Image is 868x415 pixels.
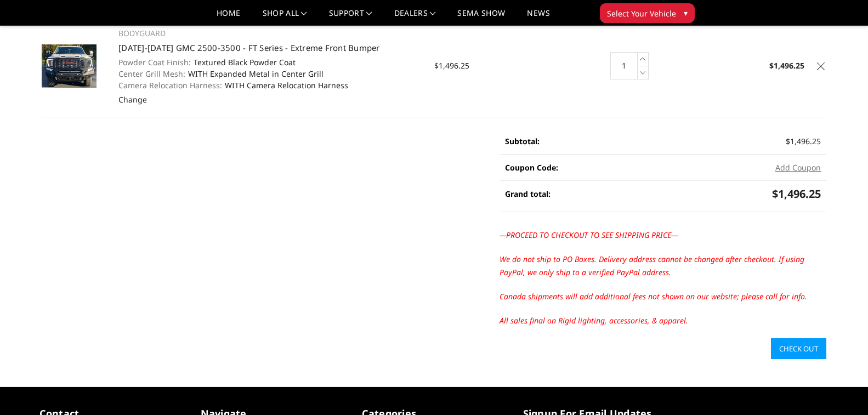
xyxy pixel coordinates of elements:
dd: WITH Expanded Metal in Center Grill [118,68,422,79]
strong: Coupon Code: [505,162,558,173]
span: ▾ [684,7,688,19]
dd: WITH Camera Relocation Harness [118,79,422,91]
iframe: Chat Widget [813,362,868,415]
strong: Subtotal: [505,136,540,146]
span: Select Your Vehicle [607,8,676,19]
p: We do not ship to PO Boxes. Delivery address cannot be changed after checkout. If using PayPal, w... [500,253,826,279]
p: Canada shipments will add additional fees not shown on our website; please call for info. [500,290,826,303]
dt: Powder Coat Finish: [118,56,191,68]
a: shop all [263,9,307,25]
p: ---PROCEED TO CHECKOUT TO SEE SHIPPING PRICE--- [500,229,826,242]
img: 2024-2025 GMC 2500-3500 - FT Series - Extreme Front Bumper [42,44,97,88]
span: $1,496.25 [434,60,469,71]
a: Check out [771,338,826,359]
strong: $1,496.25 [769,60,804,71]
a: [DATE]-[DATE] GMC 2500-3500 - FT Series - Extreme Front Bumper [118,42,380,53]
a: Support [329,9,372,25]
a: News [527,9,549,25]
span: $1,496.25 [786,136,821,146]
dt: Center Grill Mesh: [118,68,185,79]
a: Home [217,9,240,25]
button: Select Your Vehicle [600,3,695,23]
a: Change [118,94,147,105]
p: All sales final on Rigid lighting, accessories, & apparel. [500,314,826,327]
a: Dealers [394,9,436,25]
a: SEMA Show [457,9,505,25]
dt: Camera Relocation Harness: [118,79,222,91]
p: BODYGUARD [118,27,422,40]
strong: Grand total: [505,189,551,199]
button: Add Coupon [775,162,821,173]
span: $1,496.25 [772,186,821,201]
dd: Textured Black Powder Coat [118,56,422,68]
